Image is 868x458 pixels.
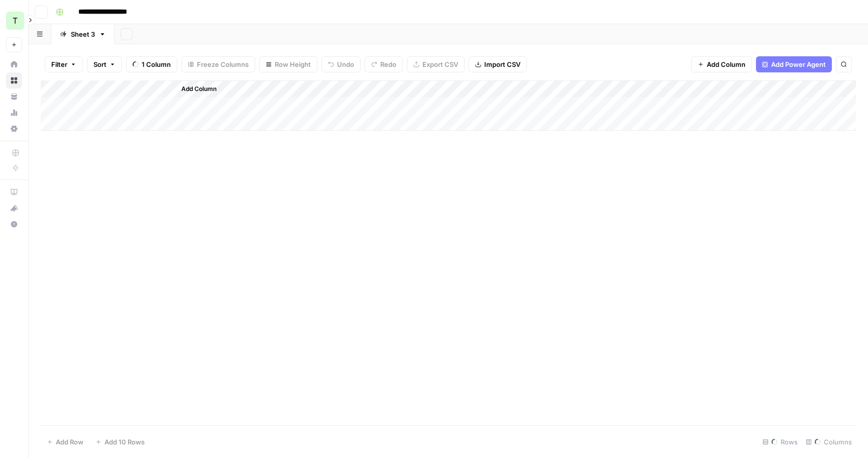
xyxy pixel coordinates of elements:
span: Add Row [56,437,83,447]
span: Add Column [181,84,216,94]
span: Export CSV [422,59,458,69]
button: What's new? [6,200,22,216]
span: Sort [93,59,106,69]
button: Add 10 Rows [89,434,151,450]
div: Columns [802,434,856,450]
button: Sort [87,56,122,72]
a: AirOps Academy [6,184,22,200]
a: Settings [6,121,22,137]
button: Redo [365,56,403,72]
button: Row Height [259,56,317,72]
button: 1 Column [126,56,177,72]
span: Freeze Columns [197,59,249,69]
span: Import CSV [484,59,520,69]
a: Browse [6,72,22,88]
span: Row Height [275,59,311,69]
span: Undo [337,59,354,69]
button: Add Power Agent [756,56,832,72]
button: Help + Support [6,216,22,232]
span: Redo [380,59,396,69]
span: 1 Column [142,59,171,69]
a: Usage [6,105,22,121]
div: Rows [758,434,802,450]
button: Import CSV [469,56,527,72]
span: Add Column [707,59,745,69]
button: Add Column [168,82,221,96]
a: Sheet 3 [51,24,115,44]
button: Undo [321,56,361,72]
a: Your Data [6,88,22,105]
span: Filter [51,59,67,69]
button: Export CSV [407,56,465,72]
div: Sheet 3 [71,29,95,39]
button: Workspace: TY SEO Team [6,8,22,33]
button: Add Row [41,434,89,450]
span: Add Power Agent [771,59,826,69]
a: Home [6,56,22,72]
button: Add Column [691,56,752,72]
button: Freeze Columns [181,56,255,72]
span: T [13,15,18,27]
button: Filter [45,56,83,72]
span: Add 10 Rows [104,437,145,447]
